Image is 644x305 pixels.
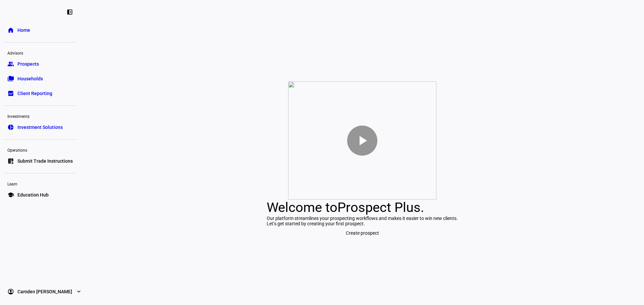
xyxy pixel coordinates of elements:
[17,90,52,97] span: Client Reporting
[17,61,39,67] span: Prospects
[4,111,76,121] div: Investments
[4,179,76,188] div: Learn
[4,87,76,100] a: bid_landscapeClient Reporting
[4,145,76,154] div: Operations
[4,121,76,134] a: pie_chartInvestment Solutions
[17,158,73,164] span: Submit Trade Instructions
[17,75,43,82] span: Households
[267,216,458,221] div: Our platform streamlines your prospecting workflows and makes it easier to win new clients.
[7,61,14,67] eth-mat-symbol: group
[4,48,76,57] div: Advisors
[7,124,14,131] eth-mat-symbol: pie_chart
[267,200,458,216] div: Welcome to .
[17,27,30,33] span: Home
[346,226,379,240] span: Create prospect
[7,90,14,97] eth-mat-symbol: bid_landscape
[7,75,14,82] eth-mat-symbol: folder_copy
[4,72,76,85] a: folder_copyHouseholds
[17,288,72,295] span: Camden [PERSON_NAME]
[338,226,387,240] button: Create prospect
[4,23,76,37] a: homeHome
[267,221,458,226] div: Let’s get started by creating your first prospect.
[17,192,49,198] span: Education Hub
[7,158,14,164] eth-mat-symbol: list_alt_add
[17,124,63,131] span: Investment Solutions
[75,288,82,295] eth-mat-symbol: expand_more
[66,9,73,15] eth-mat-symbol: left_panel_close
[4,57,76,71] a: groupProspects
[337,200,421,215] span: Prospect Plus
[354,133,370,149] mat-icon: play_arrow
[7,192,14,198] eth-mat-symbol: school
[7,288,14,295] eth-mat-symbol: account_circle
[288,81,436,200] img: p2t-video.png
[7,27,14,33] eth-mat-symbol: home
